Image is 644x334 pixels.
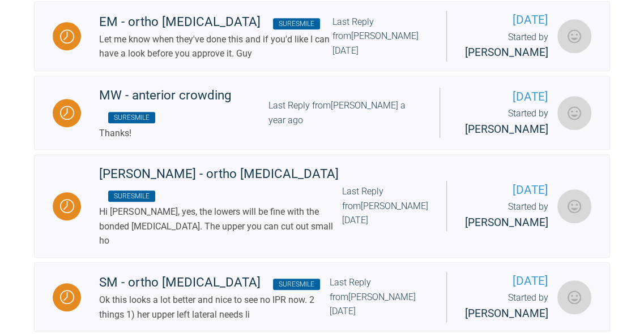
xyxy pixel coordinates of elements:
div: Thanks! [99,126,268,141]
div: Ok this looks a lot better and nice to see no IPR now. 2 things 1) her upper left lateral needs li [99,293,330,322]
div: Last Reply from [PERSON_NAME] [DATE] [342,184,428,228]
a: WaitingMW - anterior crowding SureSmileThanks!Last Reply from[PERSON_NAME] a year ago[DATE]Starte... [34,76,610,150]
span: [DATE] [458,88,548,106]
img: Waiting [60,199,74,213]
span: SureSmile [273,279,320,290]
img: Waiting [60,29,74,44]
div: [PERSON_NAME] - ortho [MEDICAL_DATA] [99,164,342,205]
span: SureSmile [273,18,320,29]
span: [DATE] [465,181,548,199]
a: WaitingSM - ortho [MEDICAL_DATA] SureSmileOk this looks a lot better and nice to see no IPR now. ... [34,262,610,332]
img: Gordon Campbell [557,189,591,223]
div: Started by [465,199,548,231]
span: [DATE] [465,272,548,290]
div: Last Reply from [PERSON_NAME] a year ago [268,98,421,127]
div: Last Reply from [PERSON_NAME] [DATE] [332,15,428,58]
span: [PERSON_NAME] [465,123,548,136]
div: Started by [465,290,548,322]
a: WaitingEM - ortho [MEDICAL_DATA] SureSmileLet me know when they've done this and if you'd like I ... [34,1,610,71]
span: SureSmile [108,112,155,123]
div: Hi [PERSON_NAME], yes, the lowers will be fine with the bonded [MEDICAL_DATA]. The upper you can ... [99,205,342,248]
span: [PERSON_NAME] [465,46,548,59]
div: Started by [465,30,548,62]
span: [PERSON_NAME] [465,216,548,229]
img: Waiting [60,106,74,120]
span: SureSmile [108,190,155,202]
img: Gordon Campbell [557,280,591,314]
img: Waiting [60,290,74,304]
div: EM - ortho [MEDICAL_DATA] [99,12,332,32]
div: Let me know when they've done this and if you'd like I can have a look before you approve it. Guy [99,32,332,61]
div: SM - ortho [MEDICAL_DATA] [99,272,330,293]
img: Gordon Campbell [557,96,591,130]
div: MW - anterior crowding [99,85,268,126]
img: Gordon Campbell [557,19,591,53]
div: Started by [458,106,548,138]
span: [PERSON_NAME] [465,307,548,320]
div: Last Reply from [PERSON_NAME] [DATE] [330,275,428,319]
span: [DATE] [465,11,548,29]
a: Waiting[PERSON_NAME] - ortho [MEDICAL_DATA] SureSmileHi [PERSON_NAME], yes, the lowers will be fi... [34,154,610,257]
